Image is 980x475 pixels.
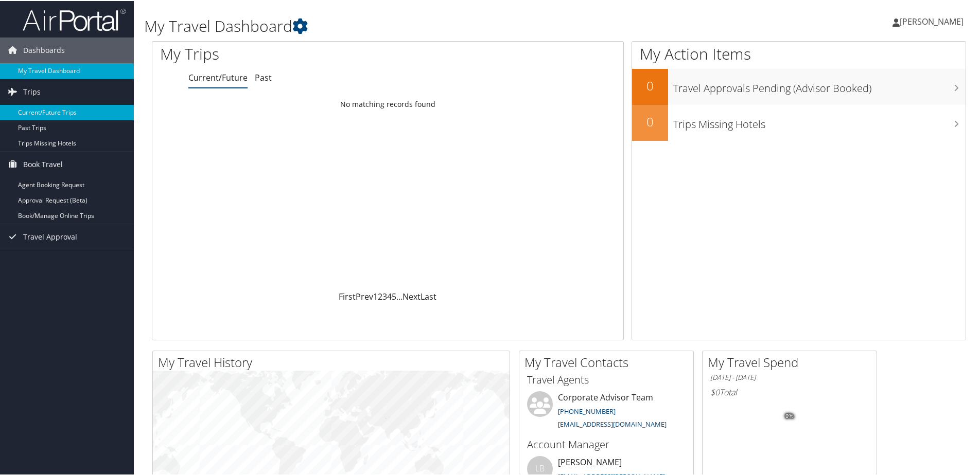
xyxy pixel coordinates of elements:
a: 4 [387,290,392,301]
a: Past [255,71,272,82]
a: Prev [356,290,373,301]
a: Current/Future [188,71,248,82]
td: No matching records found [152,94,623,113]
h1: My Travel Dashboard [144,14,697,36]
a: 1 [373,290,378,301]
h2: My Travel Spend [708,353,877,370]
span: [PERSON_NAME] [900,15,964,26]
a: 0Trips Missing Hotels [632,104,966,140]
span: Travel Approval [23,223,77,249]
a: Last [421,290,436,301]
a: 3 [382,290,387,301]
a: 2 [378,290,382,301]
a: 0Travel Approvals Pending (Advisor Booked) [632,68,966,104]
span: $0 [710,386,720,397]
h3: Trips Missing Hotels [673,111,966,131]
a: First [339,290,356,301]
h2: My Travel History [158,353,510,370]
h3: Account Manager [527,436,686,451]
a: [PERSON_NAME] [892,5,974,36]
img: airportal-logo.png [23,7,126,31]
h2: 0 [632,112,668,130]
a: 5 [392,290,396,301]
h6: Total [710,386,869,397]
li: Corporate Advisor Team [522,390,691,432]
h3: Travel Agents [527,372,686,386]
span: Trips [23,78,41,104]
h2: 0 [632,76,668,94]
span: … [396,290,402,301]
a: [EMAIL_ADDRESS][DOMAIN_NAME] [558,418,667,428]
tspan: 0% [785,412,794,418]
h1: My Action Items [632,42,966,64]
span: Book Travel [23,151,63,176]
a: Next [402,290,421,301]
h3: Travel Approvals Pending (Advisor Booked) [673,75,966,95]
span: Dashboards [23,36,65,62]
h2: My Travel Contacts [524,353,693,370]
a: [PHONE_NUMBER] [558,406,616,415]
h6: [DATE] - [DATE] [710,372,869,381]
h1: My Trips [160,42,419,64]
